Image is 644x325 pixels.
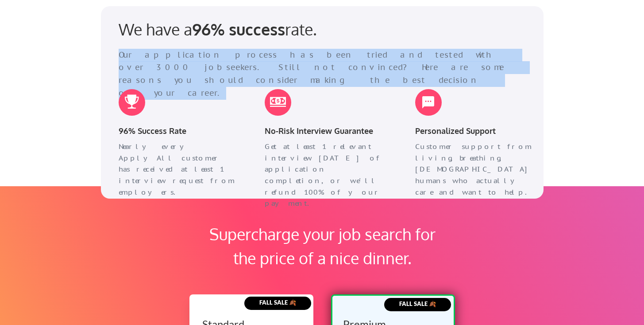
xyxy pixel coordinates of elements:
[119,141,238,198] div: Nearly every ApplyAll customer has received at least 1 interview request from employers.
[119,125,238,137] div: 96% Success Rate
[415,141,535,198] div: Customer support from living, breathing, [DEMOGRAPHIC_DATA] humans who actually care and want to ...
[265,141,384,209] div: Get at least 1 relevant interview [DATE] of application completion, or we'll refund 100% of your ...
[399,300,436,307] strong: FALL SALE 🍂
[192,19,285,39] strong: 96% success
[259,299,296,306] strong: FALL SALE 🍂
[119,49,512,100] div: Our application process has been tried and tested with over 3000 jobseekers. Still not convinced?...
[265,125,384,137] div: No-Risk Interview Guarantee
[198,222,447,270] div: Supercharge your job search for the price of a nice dinner.
[119,20,375,39] div: We have a rate.
[415,125,535,137] div: Personalized Support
